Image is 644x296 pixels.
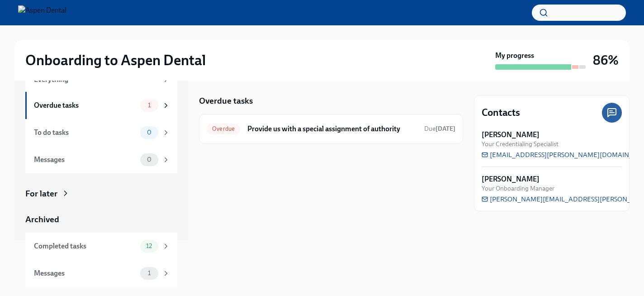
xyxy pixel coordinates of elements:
a: Completed tasks12 [25,233,177,260]
div: Overdue tasks [34,100,137,110]
span: 1 [142,270,156,277]
h6: Provide us with a special assignment of authority [247,124,417,134]
h4: Contacts [482,106,520,119]
img: Aspen Dental [18,5,66,20]
a: Archived [25,214,177,225]
a: Overdue tasks1 [25,92,177,119]
span: 0 [142,129,157,136]
span: Your Credentialing Specialist [482,140,559,148]
strong: My progress [495,51,534,61]
h5: Overdue tasks [199,95,253,107]
span: Your Onboarding Manager [482,184,554,193]
strong: [PERSON_NAME] [482,174,540,184]
a: For later [25,188,177,200]
strong: [DATE] [436,125,455,133]
h2: Onboarding to Aspen Dental [25,51,206,69]
div: Messages [34,268,137,278]
div: Completed tasks [34,241,137,251]
span: 0 [142,156,157,163]
span: 1 [142,102,156,109]
a: To do tasks0 [25,119,177,146]
a: Messages0 [25,146,177,173]
a: OverdueProvide us with a special assignment of authorityDue[DATE] [207,122,455,136]
a: Messages1 [25,260,177,287]
div: Messages [34,155,137,165]
span: 12 [141,243,157,249]
span: Overdue [207,125,240,132]
h3: 86% [593,52,619,68]
span: August 14th, 2025 07:00 [424,124,455,133]
div: To do tasks [34,128,137,138]
span: Due [424,125,455,133]
div: For later [25,188,57,200]
strong: [PERSON_NAME] [482,130,540,140]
